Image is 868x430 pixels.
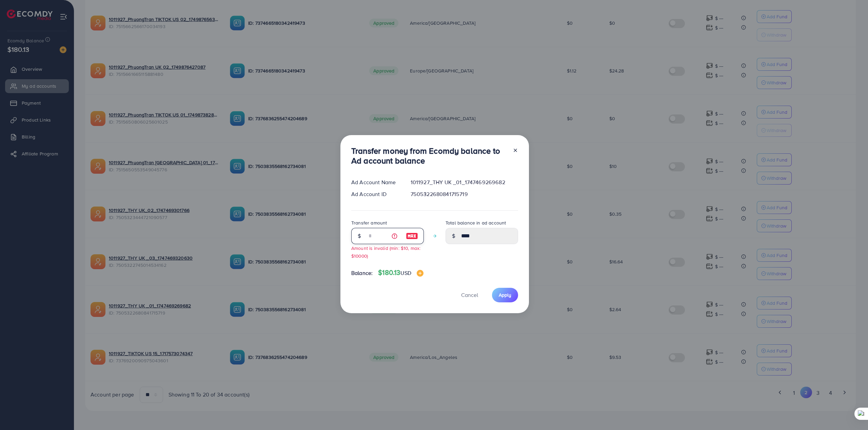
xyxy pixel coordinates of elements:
[492,288,518,302] button: Apply
[406,232,418,240] img: image
[405,190,524,198] div: 7505322680841715719
[351,269,373,277] span: Balance:
[405,178,524,186] div: 1011927_THY UK _01_1747469269682
[453,288,487,302] button: Cancel
[839,400,863,425] iframe: Chat
[346,190,405,198] div: Ad Account ID
[446,219,506,226] label: Total balance in ad account
[351,245,420,259] small: Amount is invalid (min: $10, max: $10000)
[461,291,478,299] span: Cancel
[346,178,405,186] div: Ad Account Name
[351,219,387,226] label: Transfer amount
[417,270,423,277] img: image
[400,269,411,277] span: USD
[378,268,423,277] h4: $180.13
[351,146,507,166] h3: Transfer money from Ecomdy balance to Ad account balance
[499,292,511,298] span: Apply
